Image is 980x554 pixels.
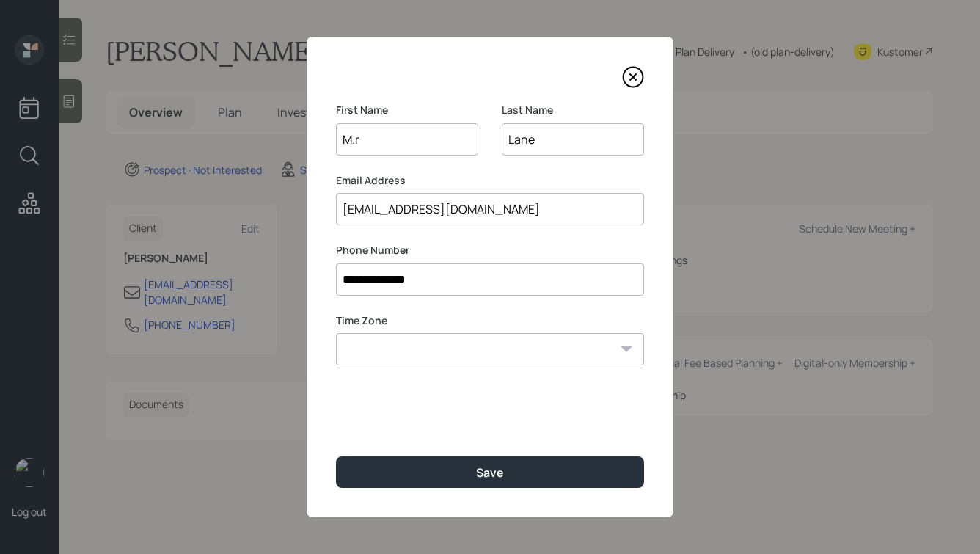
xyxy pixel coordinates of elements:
label: First Name [336,103,478,117]
label: Last Name [502,103,644,117]
label: Time Zone [336,313,644,328]
label: Phone Number [336,243,644,258]
label: Email Address [336,173,644,188]
button: Save [336,456,644,488]
div: Save [476,464,504,481]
